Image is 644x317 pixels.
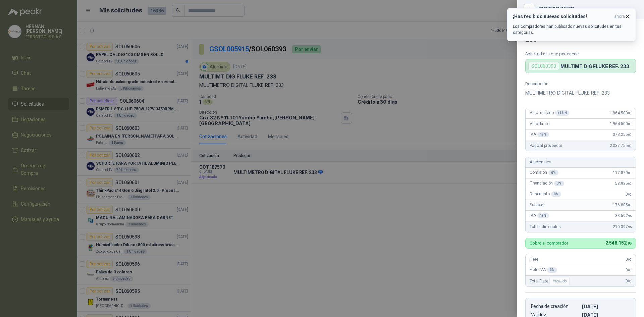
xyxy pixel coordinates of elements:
span: ,00 [628,133,632,137]
span: ahora [614,14,625,19]
p: Solicitud a la que pertenece [525,51,636,56]
div: 19 % [537,213,549,218]
h3: ¡Has recibido nuevas solicitudes! [513,14,611,19]
span: 0 [626,192,632,197]
p: Fecha de creación [531,304,579,309]
span: 1.964.500 [610,111,632,115]
div: Incluido [549,277,570,285]
span: ,00 [628,144,632,148]
span: IVA [530,132,549,137]
div: 19 % [537,132,549,137]
p: [DATE] [582,304,630,309]
span: ,00 [628,279,632,283]
span: 210.397 [613,224,632,229]
span: Valor bruto [530,121,549,126]
span: 33.592 [615,213,632,218]
p: MULTIMETRO DIGITAL FLUKE REF. 233 [525,89,636,97]
span: ,00 [628,193,632,196]
div: 0 % [551,192,561,197]
div: COT187570 [539,6,636,13]
span: ,95 [626,241,632,246]
span: Financiación [530,181,564,186]
span: 117.870 [613,170,632,175]
p: Los compradores han publicado nuevas solicitudes en tus categorías. [513,23,630,36]
span: ,00 [628,258,632,261]
span: 176.805 [613,203,632,207]
span: 1.964.500 [610,121,632,126]
span: Comisión [530,170,558,175]
span: ,95 [628,214,632,218]
div: SOL060393 [528,62,559,70]
span: ,95 [628,225,632,229]
p: Cobro al comprador [530,241,568,245]
div: Adicionales [526,157,636,168]
span: ,00 [628,268,632,272]
span: ,00 [628,122,632,126]
span: Descuento [530,192,561,197]
button: Close [525,5,533,13]
span: 0 [626,279,632,283]
span: Subtotal [530,203,544,207]
span: 0 [626,268,632,272]
span: 2.548.152 [605,240,632,246]
span: Pago al proveedor [530,143,562,148]
div: x 1 UN [555,110,569,116]
span: Flete IVA [530,267,557,273]
span: Valor unitario [530,110,569,116]
p: MULTIMT DIG FLUKE REF. 233 [560,63,629,69]
div: Total adicionales [526,221,636,232]
span: 373.255 [613,132,632,137]
span: IVA [530,213,549,218]
span: Total Flete [530,277,571,285]
span: ,00 [628,182,632,186]
span: 58.935 [615,181,632,186]
span: ,00 [628,171,632,175]
p: Descripción [525,81,636,86]
span: Flete [530,257,538,262]
div: 3 % [554,181,564,186]
span: 0 [626,257,632,262]
span: ,00 [628,203,632,207]
div: 0 % [547,267,557,273]
div: 6 % [548,170,558,175]
span: 2.337.755 [610,143,632,148]
span: ,00 [628,111,632,115]
button: ¡Has recibido nuevas solicitudes!ahora Los compradores han publicado nuevas solicitudes en tus ca... [507,8,636,41]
